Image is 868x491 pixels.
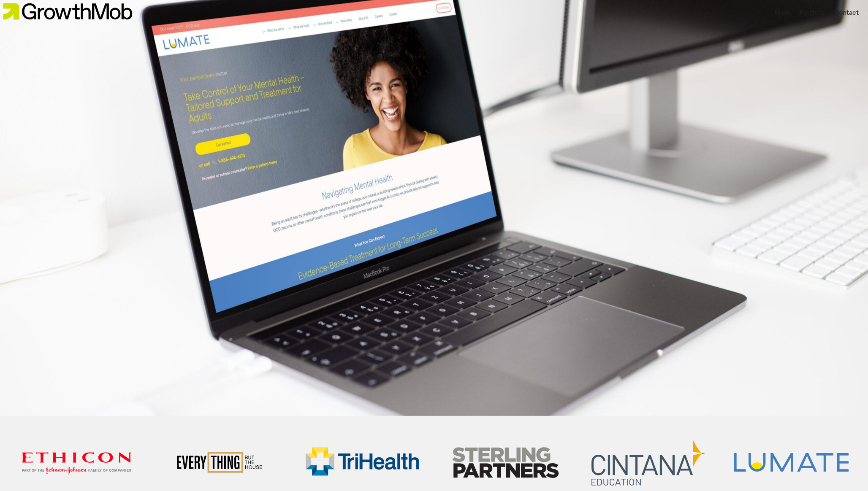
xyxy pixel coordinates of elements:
[177,452,262,473] img: Home 2
[19,449,134,475] img: Home 1
[9,439,144,488] a: ethicon-logo
[834,8,859,18] a: Contact
[724,443,859,485] a: Lumate-Logo-lt
[305,440,420,485] img: Home 3
[734,453,849,472] img: Home 6
[591,440,706,486] img: Home 5
[799,8,826,18] a: Portfolio
[448,442,563,483] img: Home 4
[770,6,863,20] nav: Main nav
[774,8,791,18] a: Work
